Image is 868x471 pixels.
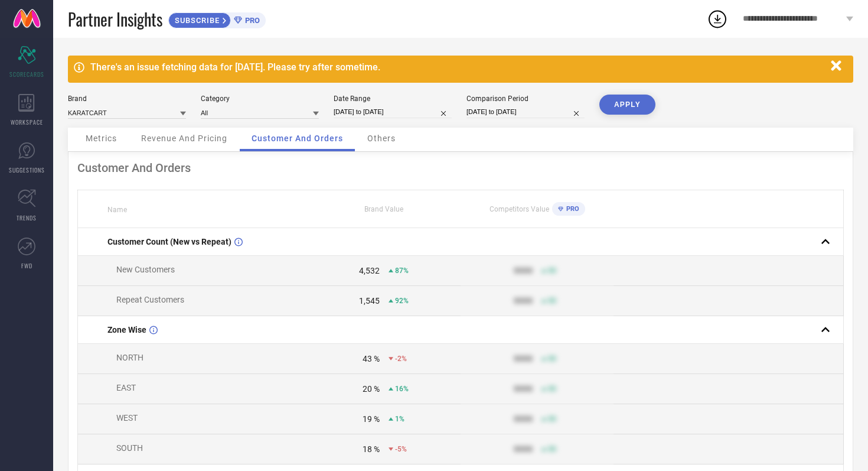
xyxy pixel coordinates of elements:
span: 50 [548,267,556,275]
input: Select comparison period [466,106,585,118]
div: 43 % [363,354,380,363]
div: 1,545 [359,296,380,306]
span: EAST [116,383,136,392]
div: There's an issue fetching data for [DATE]. Please try after sometime. [90,61,825,73]
div: Open download list [707,8,728,30]
span: SOUTH [116,443,143,453]
span: 50 [548,355,556,363]
span: SCORECARDS [9,70,44,79]
div: 20 % [363,384,380,394]
span: Brand Value [364,205,403,213]
div: 9999 [514,414,533,424]
span: Zone Wise [107,325,146,334]
span: Name [107,206,127,214]
span: 92% [395,297,409,305]
input: Select date range [334,106,452,118]
span: Repeat Customers [116,295,184,304]
div: 9999 [514,444,533,454]
div: 4,532 [359,266,380,275]
span: PRO [242,16,260,25]
a: SUBSCRIBEPRO [168,9,266,28]
div: 19 % [363,414,380,424]
span: Competitors Value [490,205,549,213]
span: SUGGESTIONS [9,165,45,174]
span: New Customers [116,265,175,274]
span: 87% [395,267,409,275]
span: Others [367,134,396,143]
span: -5% [395,445,407,453]
span: 50 [548,385,556,393]
span: WORKSPACE [11,118,43,126]
span: PRO [563,205,579,213]
div: 9999 [514,296,533,306]
span: Partner Insights [68,7,162,31]
span: 50 [548,297,556,305]
div: 18 % [363,444,380,454]
button: APPLY [599,95,655,115]
div: Date Range [334,95,452,103]
div: 9999 [514,354,533,363]
span: Revenue And Pricing [141,134,227,143]
div: Brand [68,95,186,103]
span: -2% [395,355,407,363]
div: 9999 [514,266,533,275]
div: 9999 [514,384,533,394]
span: WEST [116,413,138,423]
div: Customer And Orders [77,161,844,175]
span: Metrics [86,134,117,143]
span: 16% [395,385,409,393]
div: Category [201,95,319,103]
span: 50 [548,415,556,423]
span: SUBSCRIBE [169,16,223,25]
span: TRENDS [17,213,37,222]
span: Customer Count (New vs Repeat) [107,237,231,246]
span: 50 [548,445,556,453]
span: Customer And Orders [252,134,343,143]
span: FWD [21,261,32,270]
span: 1% [395,415,404,423]
span: NORTH [116,353,143,362]
div: Comparison Period [466,95,585,103]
